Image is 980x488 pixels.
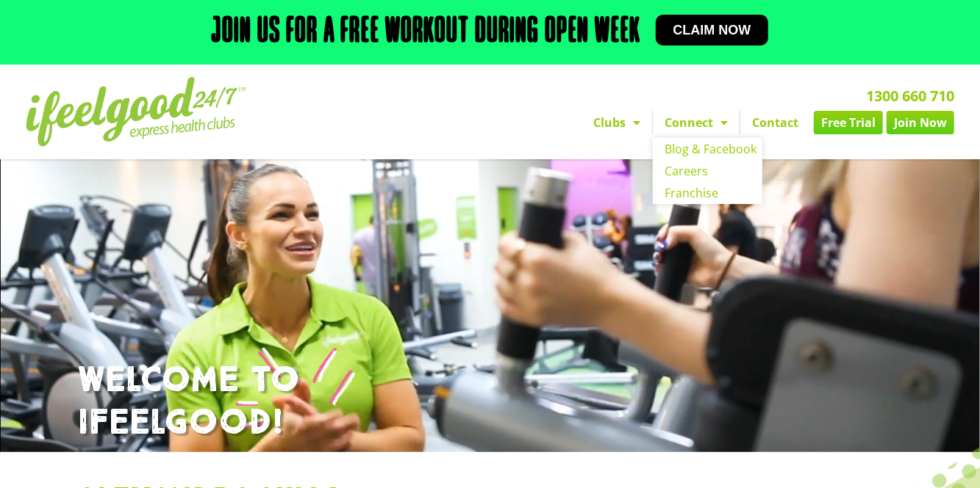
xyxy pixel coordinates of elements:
[79,360,902,444] h1: WELCOME TO IFEELGOOD!
[653,138,762,204] ul: Connect
[656,15,769,45] a: Claim now
[653,182,762,204] a: Franchise
[814,111,883,134] a: Free Trial
[212,15,641,50] h2: Join us for a free workout during open week
[740,111,810,134] a: Contact
[887,111,954,134] a: Join Now
[653,138,762,160] a: Blog & Facebook
[356,111,954,134] nav: Menu
[673,23,751,37] span: Claim now
[653,160,762,182] a: Careers
[653,111,740,134] a: Connect
[582,111,652,134] a: Clubs
[866,86,954,106] a: 1300 660 710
